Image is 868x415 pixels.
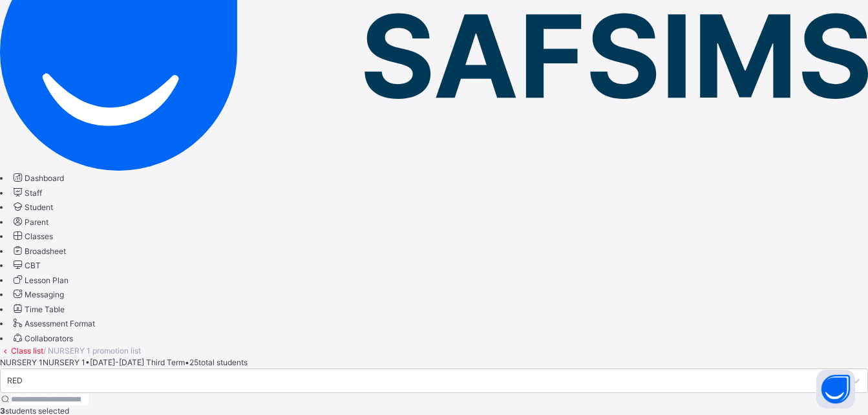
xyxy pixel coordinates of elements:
a: Broadsheet [11,246,66,256]
a: Staff [11,188,42,198]
span: Assessment Format [25,319,95,328]
span: Dashboard [25,173,64,183]
span: Parent [25,217,48,227]
a: CBT [11,261,41,270]
span: CBT [25,261,41,270]
a: Time Table [11,304,65,314]
a: Assessment Format [11,319,95,328]
button: Open asap [816,370,855,409]
div: RED [7,375,23,387]
a: Dashboard [11,173,64,183]
a: Parent [11,217,48,227]
span: Broadsheet [25,246,66,256]
a: Collaborators [11,334,73,343]
span: Classes [25,231,53,241]
a: Student [11,202,53,212]
span: Messaging [25,290,64,299]
a: Messaging [11,290,64,299]
span: Student [25,202,53,212]
a: Lesson Plan [11,275,69,285]
span: Lesson Plan [25,275,69,285]
span: Staff [25,188,42,198]
span: Collaborators [25,334,73,343]
span: / NURSERY 1 promotion list [43,346,141,356]
a: Classes [11,231,53,241]
span: NURSERY 1 • [DATE]-[DATE] Third Term • 25 total students [43,357,248,367]
span: Time Table [25,304,65,314]
a: Class list [11,346,43,356]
